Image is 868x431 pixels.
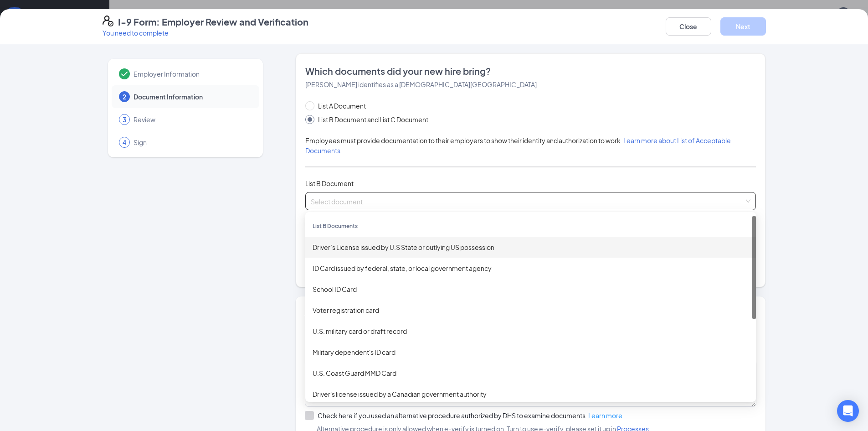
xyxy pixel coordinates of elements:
[313,368,749,378] div: U.S. Coast Guard MMD Card
[837,400,859,422] div: Open Intercom Messenger
[305,65,756,78] span: Which documents did your new hire bring?
[134,92,250,101] span: Document Information
[134,115,250,124] span: Review
[305,179,354,187] span: List B Document
[313,284,749,294] div: School ID Card
[313,326,749,336] div: U.S. military card or draft record
[134,69,250,78] span: Employer Information
[314,114,432,125] span: List B Document and List C Document
[119,68,130,79] svg: Checkmark
[666,17,711,36] button: Close
[318,411,622,420] div: Check here if you used an alternative procedure authorized by DHS to examine documents.
[123,138,126,147] span: 4
[305,334,738,352] span: Provide all notes relating employment authorization stamps or receipts, extensions, additional do...
[313,305,749,315] div: Voter registration card
[588,411,622,420] a: Learn more
[305,80,537,88] span: [PERSON_NAME] identifies as a [DEMOGRAPHIC_DATA][GEOGRAPHIC_DATA]
[305,136,731,155] span: Employees must provide documentation to their employers to show their identity and authorization ...
[314,101,370,111] span: List A Document
[134,138,250,147] span: Sign
[305,306,404,317] span: Additional information
[103,16,113,26] svg: FormI9EVerifyIcon
[313,347,749,357] div: Military dependent's ID card
[313,223,358,229] span: List B Documents
[313,242,749,252] div: Driver’s License issued by U.S State or outlying US possession
[313,389,749,399] div: Driver's license issued by a Canadian government authority
[123,115,126,124] span: 3
[313,263,749,273] div: ID Card issued by federal, state, or local government agency
[103,28,308,37] p: You need to complete
[118,16,308,28] h4: I-9 Form: Employer Review and Verification
[123,92,126,101] span: 2
[720,17,766,36] button: Next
